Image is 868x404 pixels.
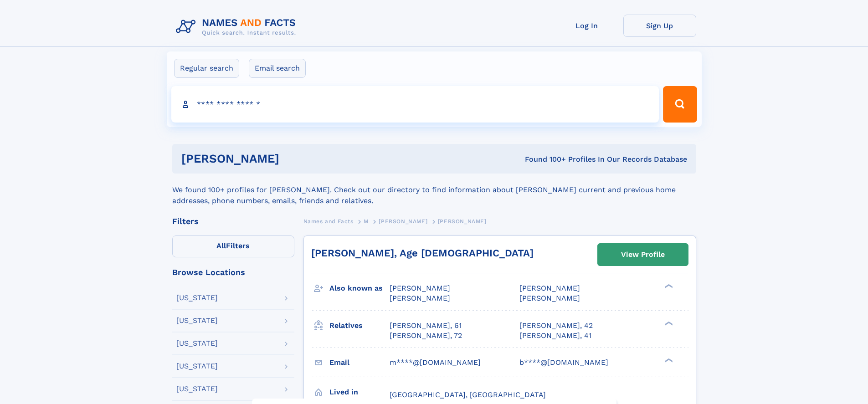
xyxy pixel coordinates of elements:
[390,321,462,331] a: [PERSON_NAME], 61
[519,331,591,341] a: [PERSON_NAME], 41
[438,218,487,225] span: [PERSON_NAME]
[329,384,390,400] h3: Lived in
[172,174,696,206] div: We found 100+ profiles for [PERSON_NAME]. Check out our directory to find information about [PERS...
[390,294,450,302] span: [PERSON_NAME]
[172,15,303,39] img: Logo Names and Facts
[181,153,402,164] h1: [PERSON_NAME]
[176,363,218,370] div: [US_STATE]
[663,283,673,289] div: ❯
[598,244,688,266] a: View Profile
[303,215,354,227] a: Names and Facts
[390,390,546,399] span: [GEOGRAPHIC_DATA], [GEOGRAPHIC_DATA]
[174,59,239,78] label: Regular search
[519,284,580,292] span: [PERSON_NAME]
[329,318,390,333] h3: Relatives
[249,59,306,78] label: Email search
[519,294,580,302] span: [PERSON_NAME]
[171,86,659,123] input: search input
[364,215,369,227] a: M
[621,244,665,265] div: View Profile
[663,357,673,363] div: ❯
[176,385,218,393] div: [US_STATE]
[550,15,623,37] a: Log In
[172,235,294,257] label: Filters
[519,321,593,331] a: [PERSON_NAME], 42
[379,215,427,227] a: [PERSON_NAME]
[172,217,294,225] div: Filters
[364,218,369,225] span: M
[311,247,534,259] a: [PERSON_NAME], Age [DEMOGRAPHIC_DATA]
[390,331,462,341] a: [PERSON_NAME], 72
[663,320,673,326] div: ❯
[329,355,390,370] h3: Email
[390,284,450,292] span: [PERSON_NAME]
[329,281,390,296] h3: Also known as
[216,241,226,250] span: All
[379,218,427,225] span: [PERSON_NAME]
[176,294,218,302] div: [US_STATE]
[176,317,218,324] div: [US_STATE]
[172,268,294,276] div: Browse Locations
[176,340,218,347] div: [US_STATE]
[663,86,697,123] button: Search Button
[402,154,687,164] div: Found 100+ Profiles In Our Records Database
[623,15,696,37] a: Sign Up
